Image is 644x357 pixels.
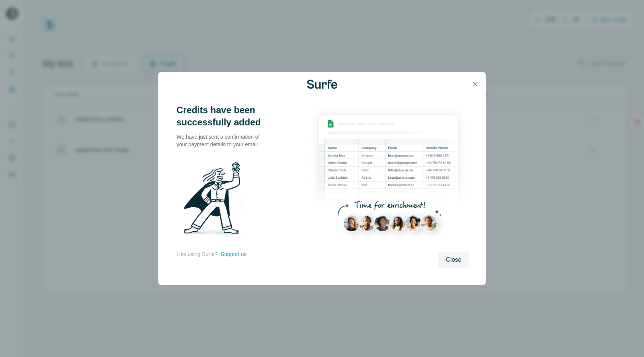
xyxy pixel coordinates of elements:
button: Support us [221,250,247,258]
h3: Credits have been successfully added [176,104,268,128]
p: Like using Surfe? [176,250,218,258]
img: Enrichment Hub - Sheet Preview [308,104,469,247]
button: Close [438,251,469,268]
span: Close [446,255,461,264]
img: Surfe Illustration - Man holding diamond [176,157,256,243]
img: Surfe Logo [307,80,337,89]
p: We have just sent a confirmation of your payment details to your email. [176,133,268,148]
